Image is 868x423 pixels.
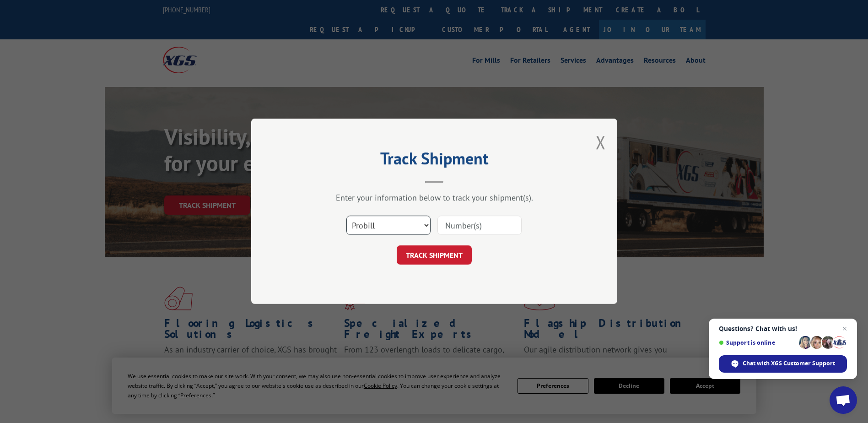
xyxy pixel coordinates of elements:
[830,386,857,414] div: Open chat
[743,359,835,368] span: Chat with XGS Customer Support
[719,325,847,332] span: Questions? Chat with us!
[839,323,850,334] span: Close chat
[437,216,522,235] input: Number(s)
[297,152,571,169] h2: Track Shipment
[719,339,796,346] span: Support is online
[719,355,847,373] div: Chat with XGS Customer Support
[297,193,571,203] div: Enter your information below to track your shipment(s).
[596,130,606,154] button: Close modal
[397,246,472,265] button: TRACK SHIPMENT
